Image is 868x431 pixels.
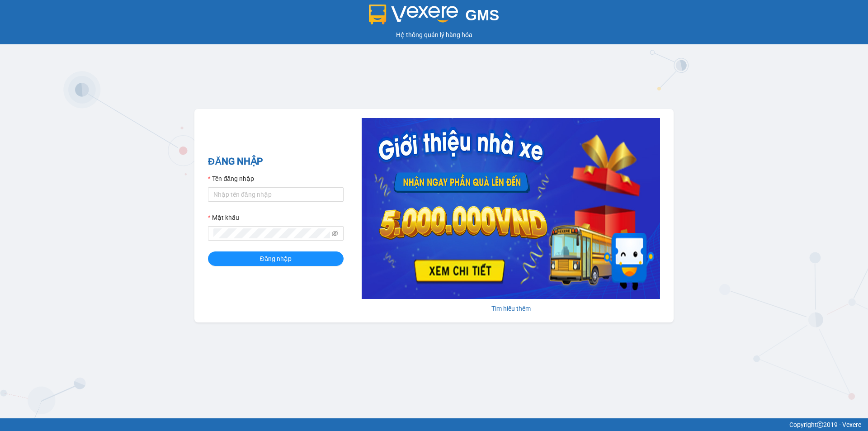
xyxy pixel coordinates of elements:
button: Đăng nhập [208,251,344,266]
div: Hệ thống quản lý hàng hóa [2,30,866,40]
div: Tìm hiểu thêm [362,303,660,313]
img: banner-0 [362,118,660,299]
a: GMS [369,14,500,21]
span: Đăng nhập [260,254,292,264]
span: eye-invisible [332,230,338,237]
div: Copyright 2019 - Vexere [7,420,861,430]
label: Tên đăng nhập [208,174,254,184]
input: Mật khẩu [213,228,330,238]
input: Tên đăng nhập [208,187,344,202]
img: logo 2 [369,5,458,24]
span: copyright [817,422,823,428]
span: GMS [465,7,499,24]
label: Mật khẩu [208,213,239,223]
h2: ĐĂNG NHẬP [208,154,344,169]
